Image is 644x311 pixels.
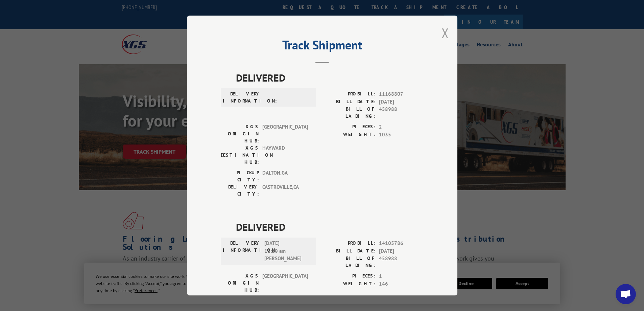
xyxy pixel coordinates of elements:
[236,70,424,85] span: DELIVERED
[322,247,376,255] label: BILL DATE:
[322,90,376,98] label: PROBILL:
[322,280,376,288] label: WEIGHT:
[379,123,424,131] span: 2
[221,145,259,166] label: XGS DESTINATION HUB:
[322,106,376,120] label: BILL OF LADING:
[322,272,376,280] label: PIECES:
[262,272,308,294] span: [GEOGRAPHIC_DATA]
[262,123,308,145] span: [GEOGRAPHIC_DATA]
[262,145,308,166] span: HAYWARD
[616,284,636,304] div: Open chat
[264,240,310,263] span: [DATE] 11:10 am [PERSON_NAME]
[322,131,376,139] label: WEIGHT:
[221,40,424,53] h2: Track Shipment
[322,123,376,131] label: PIECES:
[379,98,424,106] span: [DATE]
[379,280,424,288] span: 146
[379,90,424,98] span: 11168807
[223,90,261,105] label: DELIVERY INFORMATION:
[379,240,424,247] span: 14105786
[379,272,424,280] span: 1
[379,255,424,269] span: 458988
[379,131,424,139] span: 1035
[262,169,308,183] span: DALTON , GA
[221,123,259,145] label: XGS ORIGIN HUB:
[322,240,376,247] label: PROBILL:
[379,247,424,255] span: [DATE]
[221,272,259,294] label: XGS ORIGIN HUB:
[223,240,261,263] label: DELIVERY INFORMATION:
[322,98,376,106] label: BILL DATE:
[379,106,424,120] span: 458988
[236,219,424,235] span: DELIVERED
[262,183,308,198] span: CASTROVILLE , CA
[221,183,259,198] label: DELIVERY CITY:
[221,169,259,183] label: PICKUP CITY:
[442,24,449,42] button: Close modal
[322,255,376,269] label: BILL OF LADING:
